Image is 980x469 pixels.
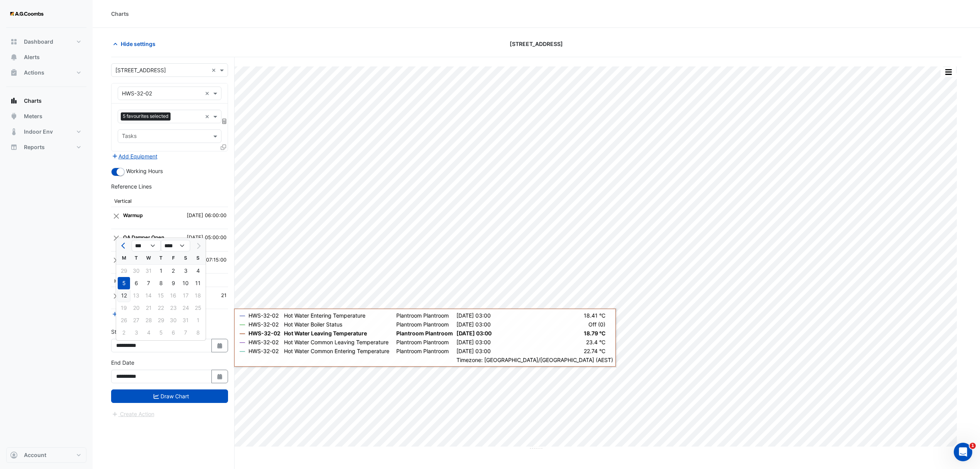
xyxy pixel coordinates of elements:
div: Saturday, August 3, 2024 [179,265,192,277]
span: Hide settings [121,40,155,48]
div: Monday, August 5, 2024 [118,277,130,289]
div: Monday, July 29, 2024 [118,265,130,277]
td: [DATE] 06:00:00 [177,207,228,229]
button: Dashboard [6,34,86,49]
button: Meters [6,109,86,124]
button: Draw Chart [111,389,228,403]
div: Tasks [121,132,137,142]
div: 9 [167,277,179,289]
span: Actions [24,69,44,76]
img: Company Logo [9,6,44,22]
div: 31 [142,265,155,277]
button: Close [113,209,120,223]
button: Close [113,231,120,245]
iframe: Intercom live chat [954,443,972,461]
td: 21 [210,287,228,309]
td: OA Damper Open [122,229,177,251]
div: 12 [118,289,130,302]
div: Saturday, August 10, 2024 [179,277,192,289]
div: T [155,252,167,264]
th: Vertical [111,194,228,207]
div: 5 [118,277,130,289]
div: 30 [130,265,142,277]
div: Sunday, August 11, 2024 [192,277,204,289]
div: Thursday, August 1, 2024 [155,265,167,277]
td: Warmup [122,207,177,229]
span: Meters [24,112,42,120]
span: Clone Favourites and Tasks from this Equipment to other Equipment [221,144,226,150]
div: S [192,252,204,264]
div: Sunday, August 4, 2024 [192,265,204,277]
label: Start Date [111,328,137,336]
span: Clear [211,66,218,74]
button: Actions [6,65,86,80]
div: 8 [155,277,167,289]
button: Hide settings [111,37,161,51]
app-icon: Charts [10,97,18,105]
span: 1 [970,443,976,449]
div: 6 [130,277,142,289]
app-icon: Actions [10,69,18,76]
button: Add Reference Line [111,309,169,318]
button: Previous month [119,240,128,252]
div: Friday, August 9, 2024 [167,277,179,289]
span: Choose Function [221,118,228,124]
button: Close [113,289,120,303]
span: Dashboard [24,38,53,46]
button: Alerts [6,49,86,65]
button: Indoor Env [6,124,86,139]
span: Account [24,451,46,459]
div: Wednesday, August 7, 2024 [142,277,155,289]
app-icon: Dashboard [10,38,18,46]
div: Charts [111,10,129,18]
button: Close [113,253,120,268]
div: 3 [179,265,192,277]
app-escalated-ticket-create-button: Please draw the charts first [111,410,155,416]
div: M [118,252,130,264]
select: Select month [132,240,161,251]
div: 2 [167,265,179,277]
div: Friday, August 2, 2024 [167,265,179,277]
button: Add Equipment [111,152,158,161]
div: Tuesday, August 6, 2024 [130,277,142,289]
fa-icon: Select Date [216,342,223,349]
span: Alerts [24,53,40,61]
span: Reports [24,143,45,151]
div: 4 [192,265,204,277]
span: Charts [24,97,42,105]
app-icon: Reports [10,143,18,151]
td: [DATE] 05:00:00 [177,229,228,251]
div: W [142,252,155,264]
app-icon: Indoor Env [10,128,18,136]
select: Select year [161,240,190,251]
strong: Warmup [123,212,143,218]
div: Tuesday, July 30, 2024 [130,265,142,277]
th: Horizontal [111,274,228,287]
app-icon: Meters [10,112,18,120]
span: Indoor Env [24,128,53,136]
div: 1 [155,265,167,277]
label: End Date [111,359,134,367]
span: Working Hours [126,168,163,174]
div: Thursday, August 8, 2024 [155,277,167,289]
app-icon: Alerts [10,53,18,61]
div: 7 [142,277,155,289]
span: [STREET_ADDRESS] [510,40,563,48]
button: More Options [941,67,956,77]
button: Charts [6,93,86,109]
fa-icon: Select Date [216,373,223,380]
div: Monday, August 12, 2024 [118,289,130,302]
span: 5 favourites selected [121,112,171,120]
div: Wednesday, July 31, 2024 [142,265,155,277]
div: 10 [179,277,192,289]
div: 11 [192,277,204,289]
div: 29 [118,265,130,277]
button: Reports [6,139,86,155]
div: F [167,252,179,264]
div: S [179,252,192,264]
strong: OA Damper Open [123,234,164,240]
div: T [130,252,142,264]
span: Clear [205,89,211,97]
span: Clear [205,112,211,121]
button: Account [6,447,86,463]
